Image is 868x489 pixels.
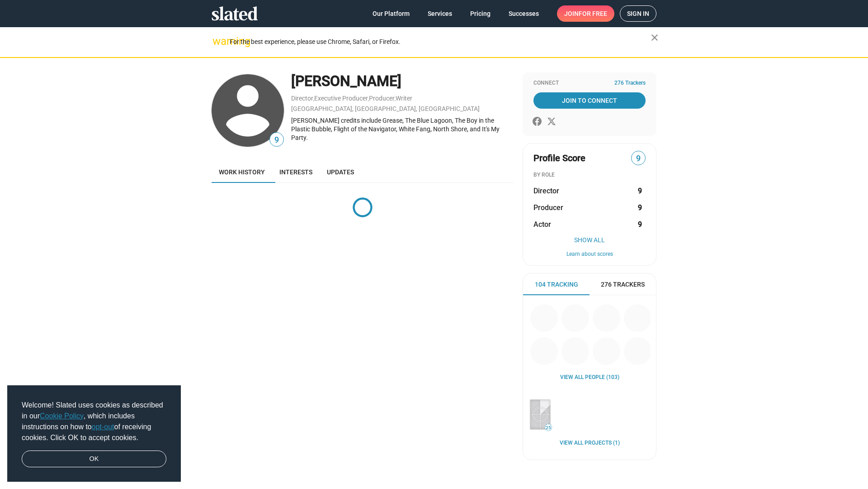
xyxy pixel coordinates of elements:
a: Our Platform [365,5,417,22]
a: Producer [369,95,395,102]
div: Connect [533,80,646,87]
span: Interests [279,168,312,176]
span: 25 [545,425,552,431]
span: 104 Tracking [535,280,578,289]
div: cookieconsent [7,385,181,482]
div: [PERSON_NAME] [291,72,514,91]
a: Pricing [463,5,498,22]
button: Learn about scores [533,251,646,258]
span: Pricing [470,5,491,22]
a: Updates [320,161,361,183]
span: 276 Trackers [614,80,646,87]
span: , [368,96,369,101]
a: Executive Producer [314,95,368,102]
div: BY ROLE [533,172,646,179]
span: Welcome! Slated uses cookies as described in our , which includes instructions on how to of recei... [22,400,166,443]
button: Show All [533,236,646,244]
span: Actor [533,220,551,229]
a: Writer [396,95,412,102]
span: Producer [533,203,563,212]
span: Director [533,186,559,196]
span: Join [564,5,607,22]
a: View all People (103) [560,374,619,381]
div: [PERSON_NAME] credits include Grease, The Blue Lagoon, The Boy in the Plastic Bubble, Flight of t... [291,116,514,142]
span: Services [428,5,452,22]
a: Joinfor free [557,5,614,22]
a: Successes [501,5,546,22]
strong: 9 [638,220,642,229]
a: View all Projects (1) [560,440,620,447]
a: Join To Connect [533,92,646,109]
strong: 9 [638,203,642,212]
a: dismiss cookie message [22,451,166,468]
a: Work history [212,161,272,183]
a: Sign in [620,5,656,22]
span: Sign in [627,6,649,21]
span: Updates [327,168,354,176]
strong: 9 [638,186,642,196]
mat-icon: warning [212,36,223,47]
span: Join To Connect [535,92,644,109]
a: Cookie Policy [40,412,84,420]
a: Director [291,95,313,102]
span: , [313,96,314,101]
a: [GEOGRAPHIC_DATA], [GEOGRAPHIC_DATA], [GEOGRAPHIC_DATA] [291,105,480,112]
a: Services [420,5,459,22]
a: Interests [272,161,320,183]
span: 9 [632,153,645,165]
span: Successes [509,5,539,22]
mat-icon: close [649,32,660,43]
span: Profile Score [533,152,585,164]
span: 276 Trackers [601,280,645,289]
div: For the best experience, please use Chrome, Safari, or Firefox. [230,36,651,48]
span: Our Platform [373,5,410,22]
span: for free [579,5,607,22]
span: Work history [219,168,265,176]
span: 9 [270,134,283,146]
a: opt-out [92,423,114,431]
